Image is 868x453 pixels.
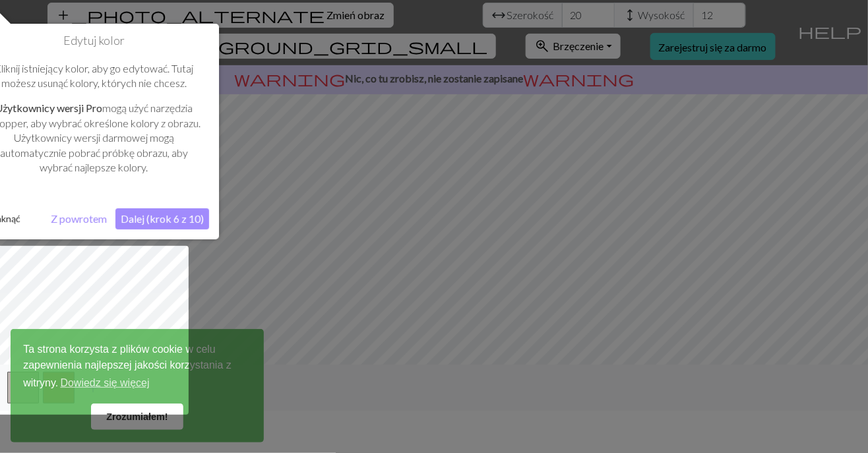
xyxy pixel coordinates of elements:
[46,208,112,229] button: Z powrotem
[115,208,209,229] button: Dalej (krok 6 z 10)
[121,212,204,225] font: Dalej (krok 6 z 10)
[51,212,107,225] font: Z powrotem
[63,33,125,47] font: Edytuj kolor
